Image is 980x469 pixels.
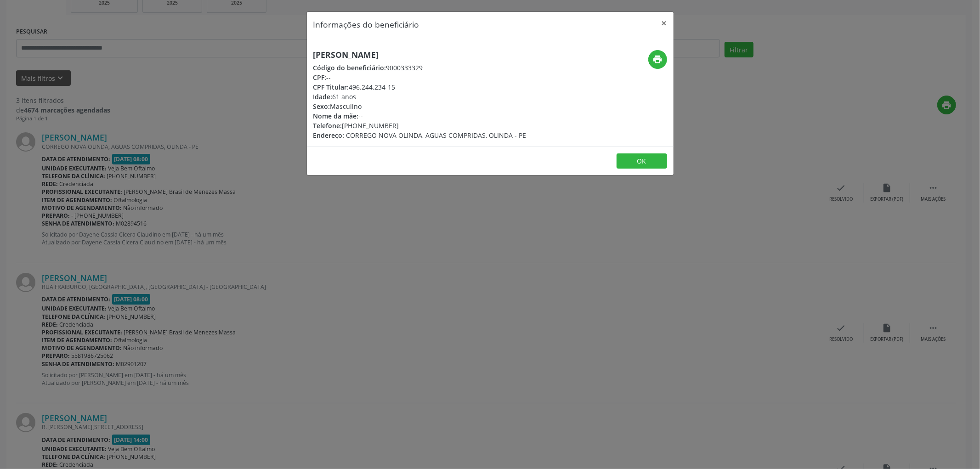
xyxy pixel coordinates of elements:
span: CPF: [313,73,327,82]
div: [PHONE_NUMBER] [313,121,527,130]
h5: Informações do beneficiário [313,18,419,30]
span: Idade: [313,92,333,101]
span: Código do beneficiário: [313,63,386,72]
div: -- [313,111,527,121]
span: Endereço: [313,131,345,140]
div: 9000333329 [313,63,527,73]
div: Masculino [313,102,527,111]
span: Telefone: [313,121,342,130]
div: 496.244.234-15 [313,82,527,92]
span: CORREGO NOVA OLINDA, AGUAS COMPRIDAS, OLINDA - PE [346,131,527,140]
i: print [652,54,663,64]
span: CPF Titular: [313,83,349,91]
h5: [PERSON_NAME] [313,50,527,60]
button: Close [655,12,674,34]
div: 61 anos [313,92,527,102]
span: Sexo: [313,102,330,111]
div: -- [313,73,527,82]
button: OK [617,153,667,169]
span: Nome da mãe: [313,112,359,120]
button: print [648,50,667,69]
